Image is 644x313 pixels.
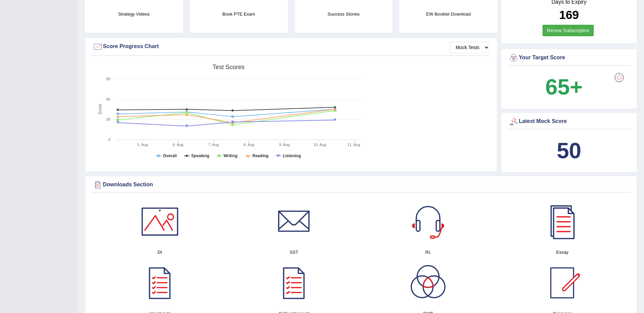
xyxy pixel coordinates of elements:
tspan: Test scores [213,64,244,70]
tspan: 11. Aug [347,143,360,147]
tspan: Writing [223,153,237,158]
tspan: Speaking [191,153,209,158]
b: 65+ [545,75,583,99]
div: Score Progress Chart [93,42,490,52]
tspan: 7. Aug [208,143,219,147]
div: Latest Mock Score [509,117,629,127]
div: Downloads Section [93,180,629,190]
h4: EW Booklet Download [399,11,497,18]
tspan: 9. Aug [279,143,290,147]
text: 0 [108,138,110,142]
b: 50 [557,138,581,163]
h4: SST [230,249,357,256]
text: 30 [106,117,110,121]
h4: Strategy Videos [85,11,183,18]
a: Renew Subscription [542,25,594,36]
tspan: Reading [253,153,269,158]
b: 169 [559,8,579,21]
h4: Success Stories [295,11,393,18]
tspan: 10. Aug [313,143,326,147]
tspan: 5. Aug [137,143,148,147]
text: 90 [106,77,110,81]
div: Your Target Score [509,53,629,63]
tspan: 6. Aug [173,143,183,147]
h4: DI [96,249,223,256]
h4: Book PTE Exam [190,11,288,18]
tspan: Score [98,104,103,115]
h4: RL [365,249,492,256]
tspan: 8. Aug [244,143,254,147]
tspan: Listening [283,153,301,158]
text: 60 [106,97,110,101]
h4: Essay [499,249,626,256]
tspan: Overall [163,153,177,158]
